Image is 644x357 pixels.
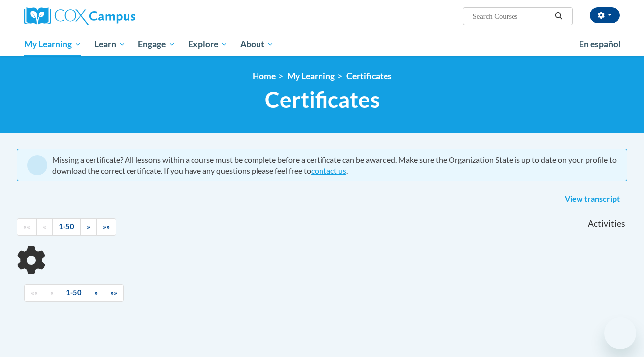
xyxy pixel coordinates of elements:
[96,218,116,236] a: End
[87,222,90,231] span: »
[44,284,60,302] a: Previous
[588,218,625,229] span: Activities
[24,7,213,25] a: Cox Campus
[88,284,104,302] a: Next
[52,218,81,236] a: 1-50
[138,38,175,50] span: Engage
[88,33,132,56] a: Learn
[50,288,54,297] span: «
[103,222,110,231] span: »»
[346,71,392,81] a: Certificates
[94,288,98,297] span: »
[188,38,228,50] span: Explore
[234,33,281,56] a: About
[24,38,81,50] span: My Learning
[265,87,380,113] span: Certificates
[579,39,621,49] span: En español
[472,10,551,22] input: Search Courses
[240,38,274,50] span: About
[80,218,97,236] a: Next
[104,284,124,302] a: End
[36,218,53,236] a: Previous
[131,33,182,56] a: Engage
[18,33,88,56] a: My Learning
[253,71,276,81] a: Home
[17,218,37,236] a: Begining
[590,7,620,23] button: Account Settings
[94,38,126,50] span: Learn
[31,288,38,297] span: ««
[52,154,617,176] div: Missing a certificate? All lessons within a course must be complete before a certificate can be a...
[110,288,117,297] span: »»
[311,166,346,175] a: contact us
[9,33,635,56] div: Main menu
[182,33,234,56] a: Explore
[24,284,44,302] a: Begining
[24,7,135,25] img: Cox Campus
[23,222,30,231] span: ««
[60,284,88,302] a: 1-50
[557,191,627,207] a: View transcript
[604,317,636,349] iframe: Button to launch messaging window
[43,222,46,231] span: «
[573,34,627,55] a: En español
[287,71,335,81] a: My Learning
[551,10,566,22] button: Search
